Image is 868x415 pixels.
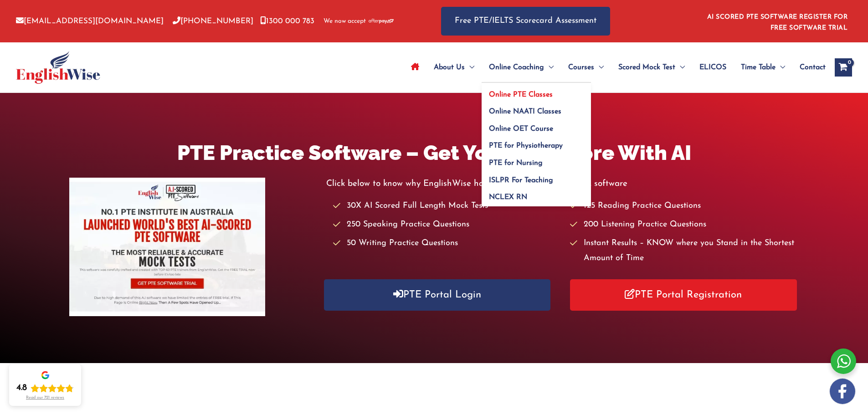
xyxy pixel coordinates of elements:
[324,279,551,311] a: PTE Portal Login
[489,142,563,149] span: PTE for Physiotherapy
[489,177,553,184] span: ISLPR For Teaching
[482,51,561,83] a: Online CoachingMenu Toggle
[570,236,798,266] li: Instant Results – KNOW where you Stand in the Shortest Amount of Time
[426,51,482,83] a: About UsMenu Toggle
[489,125,553,133] span: Online OET Course
[570,199,798,214] li: 125 Reading Practice Questions
[568,51,594,83] span: Courses
[326,176,799,191] p: Click below to know why EnglishWise has worlds best AI scored PTE software
[482,100,591,118] a: Online NAATI Classes
[69,138,798,167] h1: PTE Practice Software – Get Your PTE Score With AI
[465,51,474,83] span: Menu Toggle
[16,51,100,84] img: cropped-ew-logo
[482,83,591,100] a: Online PTE Classes
[594,51,604,83] span: Menu Toggle
[675,51,685,83] span: Menu Toggle
[792,51,826,83] a: Contact
[16,383,74,394] div: Rating: 4.8 out of 5
[482,169,591,186] a: ISLPR For Teaching
[611,51,692,83] a: Scored Mock TestMenu Toggle
[692,51,734,83] a: ELICOS
[489,91,553,98] span: Online PTE Classes
[702,6,852,36] aside: Header Widget 1
[369,19,394,24] img: Afterpay-Logo
[26,395,64,400] div: Read our 721 reviews
[489,194,527,201] span: NCLEX RN
[173,17,253,25] a: [PHONE_NUMBER]
[482,152,591,169] a: PTE for Nursing
[260,17,314,25] a: 1300 000 783
[333,199,561,214] li: 30X AI Scored Full Length Mock Tests
[489,108,561,115] span: Online NAATI Classes
[333,217,561,232] li: 250 Speaking Practice Questions
[482,134,591,152] a: PTE for Physiotherapy
[830,379,855,404] img: white-facebook.png
[707,14,848,31] a: AI SCORED PTE SOFTWARE REGISTER FOR FREE SOFTWARE TRIAL
[489,159,543,167] span: PTE for Nursing
[333,236,561,251] li: 50 Writing Practice Questions
[404,51,826,83] nav: Site Navigation: Main Menu
[482,186,591,207] a: NCLEX RN
[734,51,792,83] a: Time TableMenu Toggle
[570,217,798,232] li: 200 Listening Practice Questions
[489,51,544,83] span: Online Coaching
[741,51,776,83] span: Time Table
[16,383,27,394] div: 4.8
[800,51,826,83] span: Contact
[544,51,554,83] span: Menu Toggle
[441,7,610,36] a: Free PTE/IELTS Scorecard Assessment
[434,51,465,83] span: About Us
[699,51,726,83] span: ELICOS
[69,178,265,316] img: pte-institute-main
[324,17,366,26] span: We now accept
[776,51,785,83] span: Menu Toggle
[16,17,164,25] a: [EMAIL_ADDRESS][DOMAIN_NAME]
[618,51,675,83] span: Scored Mock Test
[570,279,797,311] a: PTE Portal Registration
[835,58,852,77] a: View Shopping Cart, empty
[482,117,591,134] a: Online OET Course
[561,51,611,83] a: CoursesMenu Toggle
